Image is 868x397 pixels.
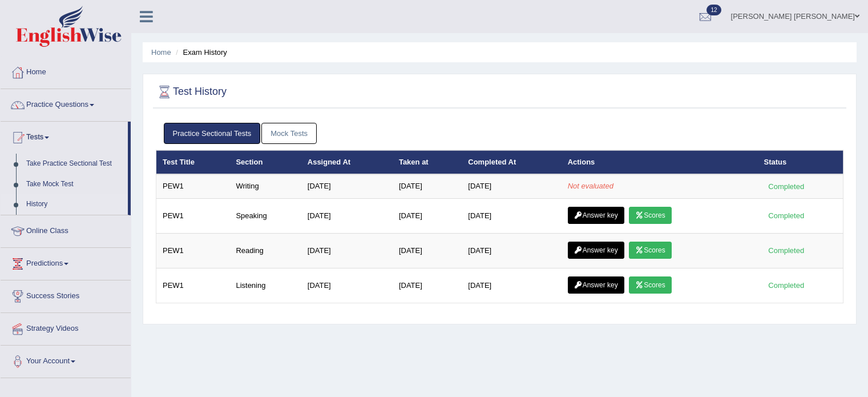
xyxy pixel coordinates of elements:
a: Mock Tests [261,123,317,144]
a: Answer key [568,207,624,224]
a: Online Class [1,215,131,244]
a: Tests [1,122,128,150]
td: Speaking [229,198,301,233]
a: Home [151,48,171,57]
em: Not evaluated [568,182,613,190]
a: Take Practice Sectional Test [21,154,128,174]
a: Your Account [1,346,131,374]
a: Scores [629,242,671,259]
td: [DATE] [462,268,561,303]
th: Assigned At [301,150,393,174]
td: [DATE] [393,233,462,268]
td: PEW1 [156,233,230,268]
th: Actions [562,150,758,174]
td: Listening [229,268,301,303]
td: PEW1 [156,198,230,233]
a: Predictions [1,248,131,276]
a: Home [1,57,131,85]
td: Reading [229,233,301,268]
a: Scores [629,207,671,224]
th: Test Title [156,150,230,174]
a: Answer key [568,276,624,294]
td: Writing [229,174,301,198]
a: Practice Questions [1,89,131,118]
a: Success Stories [1,280,131,309]
td: [DATE] [462,233,561,268]
td: PEW1 [156,268,230,303]
span: 12 [706,5,721,15]
a: Answer key [568,242,624,259]
th: Taken at [393,150,462,174]
div: Completed [764,181,809,193]
td: [DATE] [301,174,393,198]
li: Exam History [173,47,227,58]
td: [DATE] [301,233,393,268]
div: Completed [764,210,809,222]
td: [DATE] [301,268,393,303]
td: [DATE] [462,198,561,233]
th: Section [229,150,301,174]
a: Take Mock Test [21,174,128,195]
td: PEW1 [156,174,230,198]
th: Status [758,150,843,174]
div: Completed [764,279,809,291]
th: Completed At [462,150,561,174]
td: [DATE] [301,198,393,233]
td: [DATE] [393,198,462,233]
td: [DATE] [393,268,462,303]
a: History [21,194,128,215]
a: Practice Sectional Tests [164,123,261,144]
td: [DATE] [462,174,561,198]
div: Completed [764,244,809,256]
a: Scores [629,276,671,294]
td: [DATE] [393,174,462,198]
h2: Test History [156,83,227,101]
a: Strategy Videos [1,313,131,342]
